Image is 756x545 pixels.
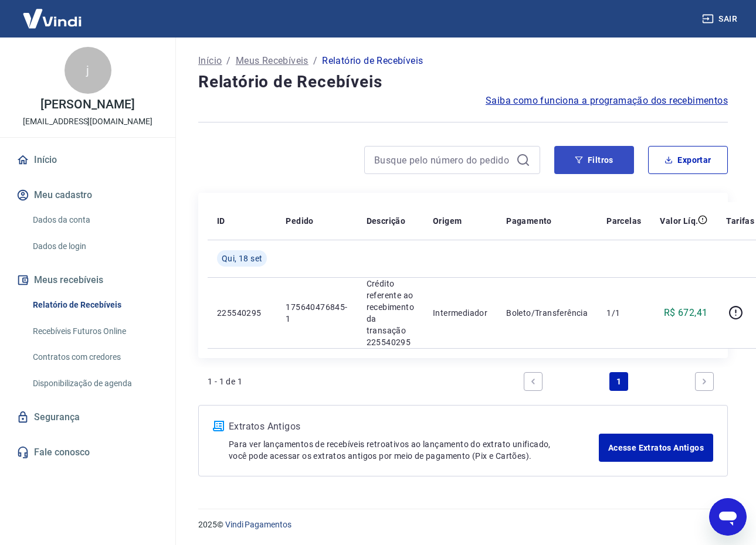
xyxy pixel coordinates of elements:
[40,98,134,111] p: [PERSON_NAME]
[726,215,754,227] p: Tarifas
[374,151,511,169] input: Busque pelo número do pedido
[709,498,747,536] iframe: Botão para abrir a janela de mensagens
[519,367,718,396] ul: Pagination
[28,319,161,343] a: Recebíveis Futuros Online
[322,54,423,68] p: Relatório de Recebíveis
[313,54,317,68] p: /
[229,438,599,462] p: Para ver lançamentos de recebíveis retroativos ao lançamento do extrato unificado, você pode aces...
[286,215,313,227] p: Pedido
[648,146,728,174] button: Exportar
[28,372,161,396] a: Disponibilização de agenda
[506,307,588,319] p: Boleto/Transferência
[217,307,267,319] p: 225540295
[198,54,222,68] a: Início
[433,215,462,227] p: Origem
[28,208,161,232] a: Dados da conta
[28,234,161,258] a: Dados de login
[65,47,111,94] div: j
[599,434,713,462] a: Acesse Extratos Antigos
[198,519,728,531] p: 2025 ©
[28,345,161,369] a: Contratos com credores
[213,421,224,431] img: ícone
[433,307,487,319] p: Intermediador
[14,267,161,293] button: Meus recebíveis
[198,70,728,94] h4: Relatório de Recebíveis
[606,307,641,319] p: 1/1
[664,306,708,320] p: R$ 672,41
[28,293,161,317] a: Relatório de Recebíveis
[695,372,714,391] a: Next page
[229,420,599,434] p: Extratos Antigos
[236,54,308,68] a: Meus Recebíveis
[14,1,90,36] img: Vindi
[609,372,628,391] a: Page 1 is your current page
[660,215,698,227] p: Valor Líq.
[506,215,552,227] p: Pagamento
[14,182,161,208] button: Meu cadastro
[606,215,641,227] p: Parcelas
[208,376,242,387] p: 1 - 1 de 1
[367,278,414,348] p: Crédito referente ao recebimento da transação 225540295
[14,440,161,465] a: Fale conosco
[226,54,230,68] p: /
[524,372,543,391] a: Previous page
[486,94,728,108] a: Saiba como funciona a programação dos recebimentos
[367,215,406,227] p: Descrição
[286,301,347,325] p: 175640476845-1
[217,215,225,227] p: ID
[222,253,262,264] span: Qui, 18 set
[554,146,634,174] button: Filtros
[14,404,161,430] a: Segurança
[23,115,152,128] p: [EMAIL_ADDRESS][DOMAIN_NAME]
[700,8,742,30] button: Sair
[225,520,291,529] a: Vindi Pagamentos
[14,147,161,173] a: Início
